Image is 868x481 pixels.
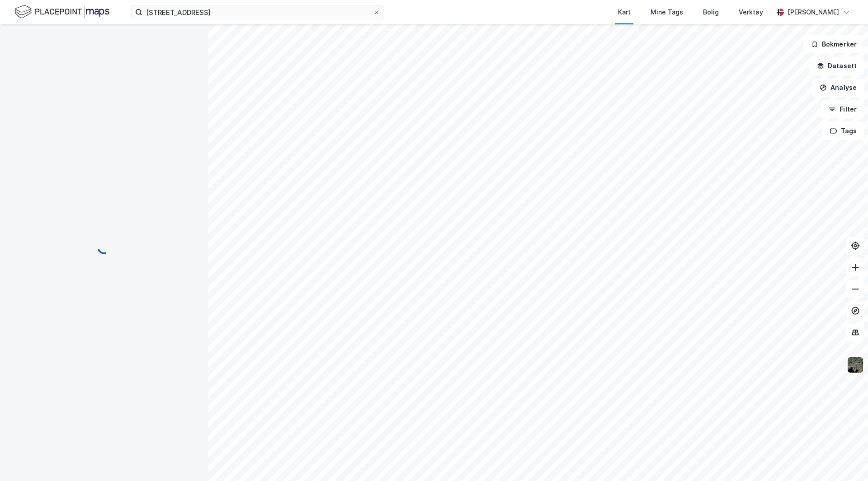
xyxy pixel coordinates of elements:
button: Filter [821,100,864,118]
img: 9k= [847,356,864,374]
div: Kart [618,7,631,18]
div: Bolig [703,7,719,18]
button: Bokmerker [803,35,864,53]
button: Datasett [809,57,864,75]
button: Analyse [812,79,864,97]
button: Tags [822,122,864,140]
input: Søk på adresse, matrikkel, gårdeiere, leietakere eller personer [142,5,373,19]
iframe: Chat Widget [823,438,868,481]
div: Mine Tags [651,7,683,18]
div: [PERSON_NAME] [788,7,839,18]
div: Kontrollprogram for chat [823,438,868,481]
div: Verktøy [739,7,763,18]
img: logo.f888ab2527a4732fd821a326f86c7f29.svg [14,4,109,20]
img: spinner.a6d8c91a73a9ac5275cf975e30b51cfb.svg [97,240,111,255]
